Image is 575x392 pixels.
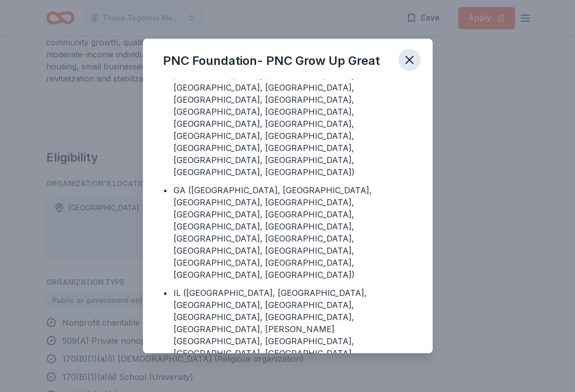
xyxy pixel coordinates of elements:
[163,53,380,69] div: PNC Foundation- PNC Grow Up Great
[163,184,168,196] div: •
[174,21,413,178] div: FL ([GEOGRAPHIC_DATA], [GEOGRAPHIC_DATA], [GEOGRAPHIC_DATA], [GEOGRAPHIC_DATA], [GEOGRAPHIC_DATA]...
[174,184,413,281] div: GA ([GEOGRAPHIC_DATA], [GEOGRAPHIC_DATA], [GEOGRAPHIC_DATA], [GEOGRAPHIC_DATA], [GEOGRAPHIC_DATA]...
[163,287,168,299] div: •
